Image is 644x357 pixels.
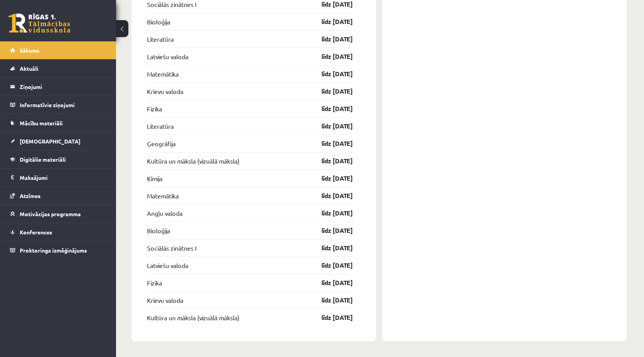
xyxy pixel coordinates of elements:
[147,104,162,113] a: Fizika
[147,121,174,131] a: Literatūra
[308,69,353,79] a: līdz [DATE]
[308,52,353,61] a: līdz [DATE]
[147,261,188,270] a: Latviešu valoda
[147,87,183,96] a: Krievu valoda
[308,104,353,113] a: līdz [DATE]
[9,14,70,33] a: Rīgas 1. Tālmācības vidusskola
[308,156,353,166] a: līdz [DATE]
[147,208,183,218] a: Angļu valoda
[308,174,353,183] a: līdz [DATE]
[10,187,106,205] a: Atzīmes
[10,223,106,241] a: Konferences
[20,96,106,114] legend: Informatīvie ziņojumi
[10,60,106,77] a: Aktuāli
[10,241,106,259] a: Proktoringa izmēģinājums
[308,243,353,253] a: līdz [DATE]
[10,132,106,150] a: [DEMOGRAPHIC_DATA]
[10,114,106,132] a: Mācību materiāli
[308,278,353,287] a: līdz [DATE]
[147,34,174,44] a: Literatūra
[20,210,81,217] span: Motivācijas programma
[147,313,239,322] a: Kultūra un māksla (vizuālā māksla)
[20,247,87,254] span: Proktoringa izmēģinājums
[308,226,353,235] a: līdz [DATE]
[20,65,38,72] span: Aktuāli
[308,313,353,322] a: līdz [DATE]
[10,150,106,168] a: Digitālie materiāli
[147,69,179,79] a: Matemātika
[147,17,170,26] a: Bioloģija
[10,169,106,186] a: Maksājumi
[10,78,106,96] a: Ziņojumi
[10,96,106,114] a: Informatīvie ziņojumi
[308,296,353,305] a: līdz [DATE]
[308,34,353,44] a: līdz [DATE]
[308,139,353,148] a: līdz [DATE]
[147,174,162,183] a: Ķīmija
[10,41,106,59] a: Sākums
[308,261,353,270] a: līdz [DATE]
[20,78,106,96] legend: Ziņojumi
[20,229,52,236] span: Konferences
[147,156,239,166] a: Kultūra un māksla (vizuālā māksla)
[147,243,196,253] a: Sociālās zinātnes I
[20,192,41,199] span: Atzīmes
[10,205,106,223] a: Motivācijas programma
[20,169,106,186] legend: Maksājumi
[308,17,353,26] a: līdz [DATE]
[308,121,353,131] a: līdz [DATE]
[147,139,176,148] a: Ģeogrāfija
[147,226,170,235] a: Bioloģija
[308,208,353,218] a: līdz [DATE]
[20,156,66,163] span: Digitālie materiāli
[147,191,179,200] a: Matemātika
[147,52,188,61] a: Latviešu valoda
[308,87,353,96] a: līdz [DATE]
[20,138,80,145] span: [DEMOGRAPHIC_DATA]
[20,120,63,126] span: Mācību materiāli
[308,191,353,200] a: līdz [DATE]
[147,278,162,287] a: Fizika
[20,47,39,54] span: Sākums
[147,296,183,305] a: Krievu valoda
